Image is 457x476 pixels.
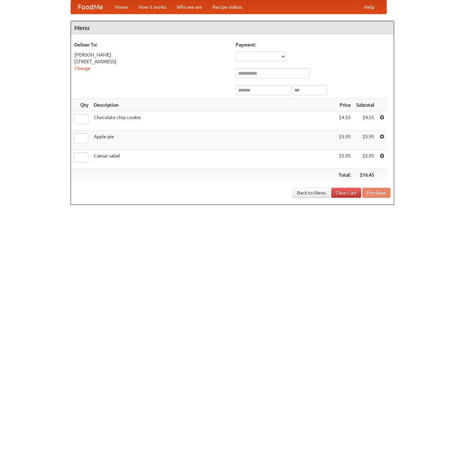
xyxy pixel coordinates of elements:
[236,41,390,48] h5: Payment:
[353,99,377,111] th: Subtotal
[362,188,390,198] button: Purchase
[207,0,247,14] a: Recipe videos
[353,169,377,181] th: $16.45
[91,99,336,111] th: Description
[91,131,336,150] td: Apple pie
[293,188,330,198] a: Back to Menu
[353,111,377,131] td: $4.55
[331,188,361,198] a: Clear Cart
[359,0,380,14] a: Help
[336,131,353,150] td: $5.95
[74,51,229,58] div: [PERSON_NAME]
[74,41,229,48] h5: Deliver To:
[172,0,207,14] a: Who we are
[353,131,377,150] td: $5.95
[110,0,133,14] a: Home
[336,99,353,111] th: Price
[336,169,353,181] th: Total:
[74,66,90,71] a: Change
[336,111,353,131] td: $4.55
[71,21,394,35] h4: Menu
[74,58,229,65] div: [STREET_ADDRESS]
[133,0,172,14] a: How it works
[91,150,336,169] td: Caesar salad
[353,150,377,169] td: $5.95
[71,99,91,111] th: Qty
[71,0,110,14] a: FoodMe
[91,111,336,131] td: Chocolate chip cookie
[336,150,353,169] td: $5.95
